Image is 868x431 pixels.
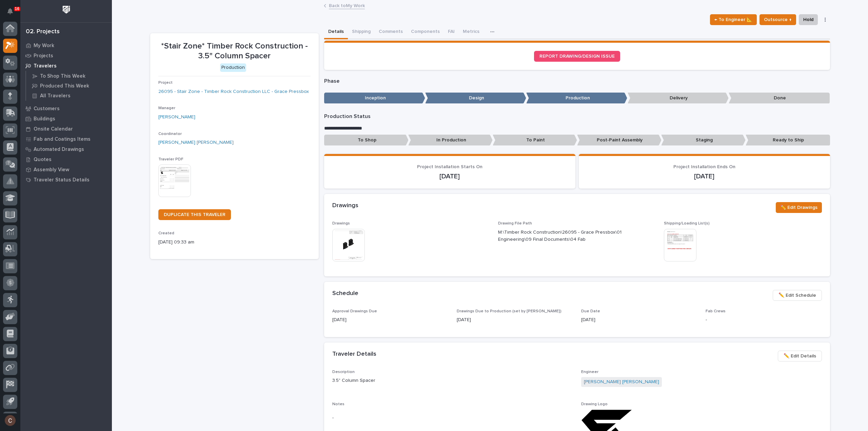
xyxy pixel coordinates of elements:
[20,134,112,144] a: Fab and Coatings Items
[584,378,659,386] a: [PERSON_NAME] [PERSON_NAME]
[776,202,822,213] button: ✏️ Edit Drawings
[20,164,112,175] a: Assembly View
[710,14,757,25] button: ← To Engineer 📐
[581,316,697,324] p: [DATE]
[375,25,407,39] button: Comments
[34,126,73,132] p: Onsite Calendar
[332,377,573,384] p: 3.5" Column Spacer
[158,106,175,110] span: Manager
[26,28,60,36] div: 02. Projects
[158,231,174,235] span: Created
[581,402,608,406] span: Drawing Logo
[8,8,17,19] div: Notifications16
[40,73,85,79] p: To Shop This Week
[457,309,561,313] span: Drawings Due to Production (set by [PERSON_NAME])
[34,136,91,142] p: Fab and Coatings Items
[628,93,729,104] p: Delivery
[778,291,816,299] span: ✏️ Edit Schedule
[332,202,358,210] h2: Drawings
[20,51,112,61] a: Projects
[20,154,112,164] a: Quotes
[332,414,573,422] p: -
[664,221,710,226] span: Shipping/Loading List(s)
[158,157,183,161] span: Traveler PDF
[158,132,182,136] span: Coordinator
[799,14,818,25] button: Hold
[60,3,73,16] img: Workspace Logo
[20,103,112,114] a: Customers
[332,316,449,324] p: [DATE]
[220,63,246,72] div: Production
[34,116,55,122] p: Buildings
[661,135,746,146] p: Staging
[15,6,19,11] p: 16
[746,135,830,146] p: Ready to Ship
[444,25,459,39] button: FAI
[34,157,52,163] p: Quotes
[526,93,627,104] p: Production
[764,16,792,24] span: Outsource ↑
[332,370,355,374] span: Description
[332,221,350,226] span: Drawings
[324,135,409,146] p: To Shop
[778,351,822,361] button: ✏️ Edit Details
[784,352,816,360] span: ✏️ Edit Details
[332,351,376,358] h2: Traveler Details
[581,370,598,374] span: Engineer
[20,175,112,185] a: Traveler Status Details
[332,172,567,180] p: [DATE]
[26,91,112,100] a: All Travelers
[158,88,309,95] a: 26095 - Stair Zone - Timber Rock Construction LLC - Grace Pressbox
[34,146,84,153] p: Automated Drawings
[332,402,344,406] span: Notes
[780,203,817,212] span: ✏️ Edit Drawings
[729,93,830,104] p: Done
[581,309,600,313] span: Due Date
[158,41,311,61] p: *Stair Zone* Timber Rock Construction - 3.5" Column Spacer
[3,4,17,18] button: Notifications
[706,309,726,313] span: Fab Crews
[332,309,377,313] span: Approval Drawings Due
[493,135,577,146] p: To Paint
[40,93,71,99] p: All Travelers
[158,139,234,146] a: [PERSON_NAME] [PERSON_NAME]
[759,14,796,25] button: Outsource ↑
[20,61,112,71] a: Travelers
[34,167,69,173] p: Assembly View
[26,71,112,81] a: To Shop This Week
[158,239,311,246] p: [DATE] 09:33 am
[20,40,112,51] a: My Work
[20,124,112,134] a: Onsite Calendar
[459,25,484,39] button: Metrics
[408,135,493,146] p: In Production
[498,229,639,243] p: M:\Timber Rock Construction\26095 - Grace Pressbox\01 Engineering\09 Final Documents\04 Fab
[457,316,573,324] p: [DATE]
[407,25,444,39] button: Components
[498,221,532,226] span: Drawing File Path
[803,16,813,24] span: Hold
[26,81,112,91] a: Produced This Week
[20,114,112,124] a: Buildings
[34,63,57,69] p: Travelers
[158,114,195,121] a: [PERSON_NAME]
[158,81,173,85] span: Project
[34,177,90,183] p: Traveler Status Details
[324,78,830,84] p: Phase
[577,135,662,146] p: Post-Paint Assembly
[534,51,620,62] a: REPORT DRAWING/DESIGN ISSUE
[158,209,231,220] a: DUPLICATE THIS TRAVELER
[332,290,358,297] h2: Schedule
[425,93,526,104] p: Design
[324,25,348,39] button: Details
[3,413,17,428] button: users-avatar
[329,1,365,9] a: Back toMy Work
[706,316,822,324] p: -
[34,43,54,49] p: My Work
[417,164,482,169] span: Project Installation Starts On
[34,106,60,112] p: Customers
[673,164,735,169] span: Project Installation Ends On
[20,144,112,154] a: Automated Drawings
[714,16,752,24] span: ← To Engineer 📐
[324,93,425,104] p: Inception
[324,113,830,120] p: Production Status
